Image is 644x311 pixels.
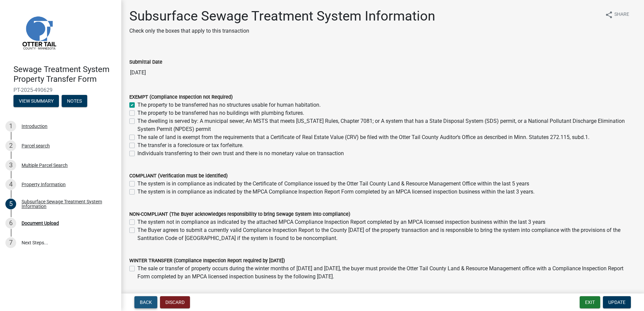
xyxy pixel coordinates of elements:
[137,109,304,117] label: The property to be transferred has no buildings with plumbing fixtures.
[22,124,47,129] div: Introduction
[13,7,64,58] img: Otter Tail County, Minnesota
[22,182,66,187] div: Property Information
[134,296,157,308] button: Back
[580,296,600,308] button: Exit
[5,199,16,209] div: 5
[22,163,68,168] div: Multiple Parcel Search
[129,95,233,100] label: EXEMPT (Compliance Inspection not Required)
[5,140,16,151] div: 2
[129,27,435,35] p: Check only the boxes that apply to this transaction
[22,143,50,148] div: Parcel search
[5,179,16,190] div: 4
[600,8,635,21] button: shareShare
[137,226,636,242] label: The Buyer agrees to submit a currently valid Compliance Inspection Report to the County [DATE] of...
[13,87,108,93] span: PT-2025-490629
[137,133,589,141] label: The sale of land is exempt from the requirements that a Certificate of Real Estate Value (CRV) be...
[5,160,16,171] div: 3
[605,11,613,19] i: share
[137,149,344,158] label: Individuals transferring to their own trust and there is no monetary value on transaction
[137,117,636,133] label: The dwelling is served by: A municipal sewer; An MSTS that meets [US_STATE] Rules, Chapter 7081; ...
[129,174,228,178] label: COMPLIANT (Verification must be identified)
[22,221,59,226] div: Document Upload
[137,265,636,281] label: The sale or transfer of property occurs during the winter months of [DATE] and [DATE], the buyer ...
[129,8,435,24] h1: Subsurface Sewage Treatment System Information
[13,65,116,84] h4: Sewage Treatment System Property Transfer Form
[614,11,629,19] span: Share
[129,258,285,263] label: WINTER TRANSFER (Compliance Inspection Report required by [DATE])
[5,218,16,229] div: 6
[129,60,162,65] label: Submittal Date
[129,212,350,217] label: NON-COMPLIANT (The Buyer acknowledges responsibility to bring Sewage System into compliance)
[22,199,110,209] div: Subsurface Sewage Treatment System Information
[137,101,321,109] label: The property to be transferred has no structures usable for human habitation.
[160,296,190,308] button: Discard
[62,95,87,107] button: Notes
[137,188,535,196] label: The system is in compliance as indicated by the MPCA Compliance Inspection Report Form completed ...
[608,300,625,305] span: Update
[137,180,529,188] label: The system is in compliance as indicated by the Certificate of Compliance issued by the Otter Tai...
[140,300,152,305] span: Back
[13,99,59,104] wm-modal-confirm: Summary
[5,237,16,248] div: 7
[603,296,631,308] button: Update
[13,95,59,107] button: View Summary
[137,218,545,226] label: The system not in compliance as indicated by the attached MPCA Compliance Inspection Report compl...
[137,141,244,149] label: The transfer is a foreclosure or tax forfeiture.
[62,99,87,104] wm-modal-confirm: Notes
[5,121,16,132] div: 1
